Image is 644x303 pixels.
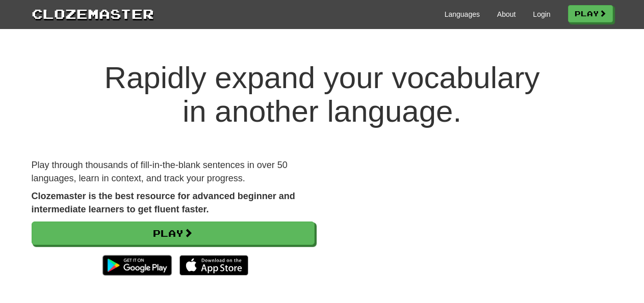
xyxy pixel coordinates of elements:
img: Download_on_the_App_Store_Badge_US-UK_135x40-25178aeef6eb6b83b96f5f2d004eda3bffbb37122de64afbaef7... [179,255,248,276]
a: Languages [445,9,480,19]
a: Play [32,222,315,245]
p: Play through thousands of fill-in-the-blank sentences in over 50 languages, learn in context, and... [32,159,315,185]
img: Get it on Google Play [97,250,176,281]
a: Play [568,5,613,22]
a: Clozemaster [32,4,154,23]
a: Login [533,9,550,19]
strong: Clozemaster is the best resource for advanced beginner and intermediate learners to get fluent fa... [32,191,295,214]
a: About [497,9,516,19]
